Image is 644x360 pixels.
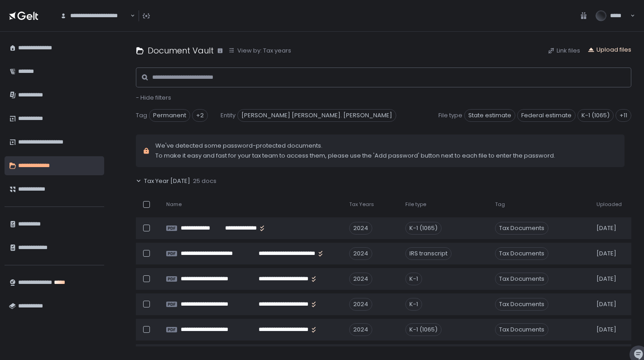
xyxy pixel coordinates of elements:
span: 25 docs [193,177,216,185]
span: [DATE] [596,224,616,232]
span: Tax Years [349,201,374,208]
div: 2024 [349,222,372,235]
span: Tax Year [DATE] [144,177,190,185]
button: Upload files [587,46,631,54]
span: Entity [221,111,235,120]
div: K-1 [405,298,422,311]
span: To make it easy and fast for your tax team to access them, please use the 'Add password' button n... [155,152,555,160]
span: [DATE] [596,275,616,283]
div: K-1 (1065) [405,323,442,336]
span: Tax Documents [495,323,548,336]
span: File type [438,111,462,120]
div: K-1 (1065) [405,222,442,235]
span: Federal estimate [517,109,576,122]
div: Search for option [54,6,135,26]
span: Tax Documents [495,247,548,260]
span: Uploaded [596,201,622,208]
span: K-1 (1065) [577,109,614,122]
div: 2024 [349,247,372,260]
div: K-1 [405,273,422,285]
span: State estimate [464,109,515,122]
h1: Document Vault [148,44,214,57]
div: +2 [192,109,208,122]
span: Permanent [149,109,190,122]
button: Link files [548,47,580,55]
span: Tax Documents [495,298,548,311]
span: - Hide filters [136,93,171,102]
span: Tag [495,201,505,208]
span: Tax Documents [495,273,548,285]
span: File type [405,201,426,208]
span: Tag [136,111,147,120]
span: Tax Documents [495,222,548,235]
div: IRS transcript [405,247,452,260]
div: 2024 [349,298,372,311]
div: +11 [615,109,631,122]
span: We've detected some password-protected documents. [155,142,555,150]
button: View by: Tax years [228,47,291,55]
span: [DATE] [596,250,616,258]
button: - Hide filters [136,94,171,102]
div: 2024 [349,323,372,336]
span: [PERSON_NAME] [PERSON_NAME]. [PERSON_NAME] [237,109,396,122]
span: Name [166,201,182,208]
span: [DATE] [596,326,616,334]
span: [DATE] [596,300,616,308]
div: 2024 [349,273,372,285]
